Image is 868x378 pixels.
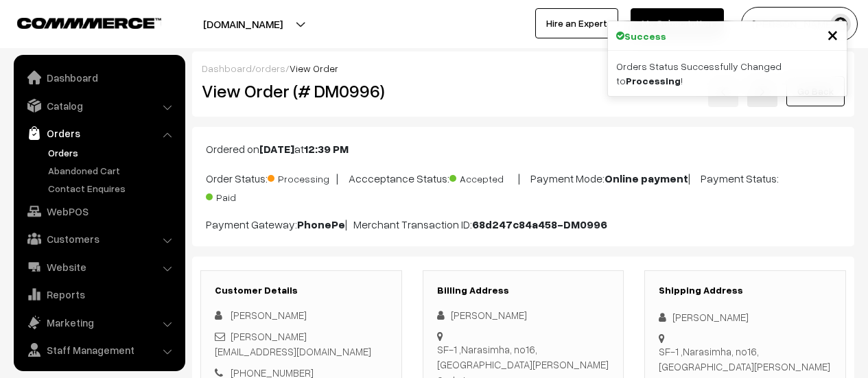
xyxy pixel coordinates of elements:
p: Ordered on at [206,141,841,157]
a: Customers [17,226,180,251]
div: / / [202,61,845,75]
button: [PERSON_NAME] [741,7,858,41]
a: Contact Enquires [45,181,180,196]
span: [PERSON_NAME] [231,309,307,321]
div: [PERSON_NAME] [659,309,832,325]
span: View Order [290,62,338,74]
h3: Shipping Address [659,285,832,296]
div: [PERSON_NAME] [437,307,610,323]
span: × [827,21,838,47]
a: Staff Management [17,338,180,362]
b: PhonePe [297,217,345,231]
h2: View Order (# DM0996) [202,80,402,102]
a: Dashboard [202,62,252,74]
h3: Billing Address [437,285,610,296]
a: Marketing [17,310,180,335]
a: Website [17,255,180,279]
a: Dashboard [17,65,180,90]
a: orders [255,62,285,74]
a: Catalog [17,93,180,118]
button: Close [827,24,838,45]
img: user [830,14,851,34]
button: [DOMAIN_NAME] [155,7,331,41]
div: Orders Status Successfully Changed to ! [608,51,847,96]
a: Orders [45,145,180,160]
img: COMMMERCE [17,18,161,28]
span: Paid [206,187,274,204]
a: My Subscription [631,8,724,38]
a: [PERSON_NAME][EMAIL_ADDRESS][DOMAIN_NAME] [215,330,371,358]
p: Payment Gateway: | Merchant Transaction ID: [206,216,841,233]
a: Abandoned Cart [45,163,180,178]
b: 12:39 PM [304,142,349,156]
span: Processing [268,168,336,186]
b: 68d247c84a458-DM0996 [472,217,607,231]
strong: Success [624,29,666,43]
span: Accepted [449,168,518,186]
b: [DATE] [259,142,294,156]
b: Online payment [605,172,688,185]
h3: Customer Details [215,285,388,296]
a: WebPOS [17,199,180,224]
a: Hire an Expert [535,8,618,38]
a: COMMMERCE [17,14,137,30]
a: Reports [17,282,180,307]
a: Orders [17,121,180,145]
p: Order Status: | Accceptance Status: | Payment Mode: | Payment Status: [206,168,841,205]
strong: Processing [626,75,681,86]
